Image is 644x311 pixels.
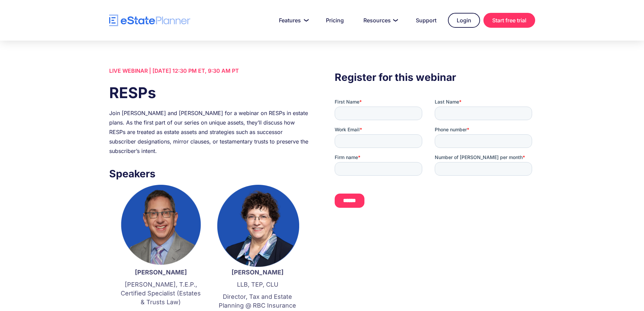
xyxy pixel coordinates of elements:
[448,13,480,28] a: Login
[109,166,309,181] h3: Speakers
[483,13,535,28] a: Start free trial
[109,66,309,75] div: LIVE WEBINAR | [DATE] 12:30 PM ET, 9:30 AM PT
[335,98,535,220] iframe: Form 0
[271,14,314,27] a: Features
[135,269,187,276] strong: [PERSON_NAME]
[335,69,535,85] h3: Register for this webinar
[119,280,202,307] p: [PERSON_NAME], T.E.P., Certified Specialist (Estates & Trusts Law)
[109,108,309,156] div: Join [PERSON_NAME] and [PERSON_NAME] for a webinar on RESPs in estate plans. As the first part of...
[408,14,445,27] a: Support
[355,14,404,27] a: Resources
[109,82,309,103] h1: RESPs
[216,292,299,310] p: Director, Tax and Estate Planning @ RBC Insurance
[216,280,299,289] p: LLB, TEP, CLU
[318,14,352,27] a: Pricing
[109,15,190,26] a: home
[232,269,284,276] strong: [PERSON_NAME]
